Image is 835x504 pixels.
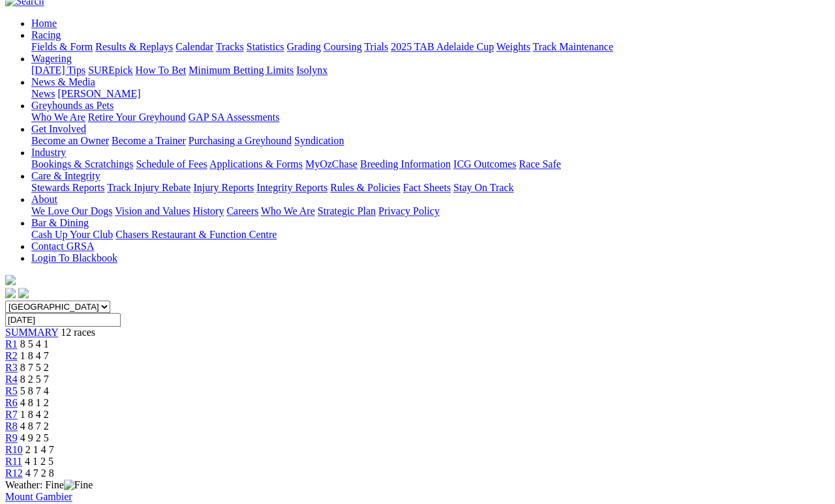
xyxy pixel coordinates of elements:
[378,205,440,216] a: Privacy Policy
[31,29,61,40] a: Racing
[31,88,830,100] div: News & Media
[31,18,57,29] a: Home
[5,327,58,338] a: SUMMARY
[318,205,376,216] a: Strategic Plan
[64,479,93,491] img: Fine
[192,205,224,216] a: History
[31,158,133,170] a: Bookings & Scratchings
[5,350,18,361] a: R2
[112,135,186,146] a: Become a Trainer
[189,65,294,76] a: Minimum Betting Limits
[189,111,280,123] a: GAP SA Assessments
[31,194,57,205] a: About
[294,135,344,146] a: Syndication
[5,491,72,502] a: Mount Gambier
[107,182,190,193] a: Track Injury Rebate
[20,374,49,385] span: 8 2 5 7
[31,41,830,53] div: Racing
[20,432,49,443] span: 4 9 2 5
[95,41,173,52] a: Results & Replays
[31,100,114,111] a: Greyhounds as Pets
[25,456,53,467] span: 4 1 2 5
[25,467,54,479] span: 4 7 2 8
[20,397,49,408] span: 4 8 1 2
[5,288,16,298] img: facebook.svg
[324,41,362,52] a: Coursing
[5,456,22,467] span: R11
[226,205,258,216] a: Careers
[5,444,23,455] a: R10
[5,397,18,408] a: R6
[31,111,85,123] a: Who We Are
[20,385,49,396] span: 5 8 7 4
[136,65,187,76] a: How To Bet
[175,41,213,52] a: Calendar
[519,158,560,170] a: Race Safe
[31,111,830,123] div: Greyhounds as Pets
[31,147,66,158] a: Industry
[216,41,244,52] a: Tracks
[261,205,315,216] a: Who We Are
[31,135,830,147] div: Get Involved
[5,479,93,490] span: Weather: Fine
[5,432,18,443] a: R9
[193,182,254,193] a: Injury Reports
[256,182,327,193] a: Integrity Reports
[31,135,109,146] a: Become an Owner
[5,385,18,396] a: R5
[5,467,23,479] a: R12
[533,41,613,52] a: Track Maintenance
[20,362,49,373] span: 8 7 5 2
[31,123,86,134] a: Get Involved
[403,182,451,193] a: Fact Sheets
[115,205,190,216] a: Vision and Values
[61,327,95,338] span: 12 races
[31,53,72,64] a: Wagering
[5,338,18,349] a: R1
[31,182,104,193] a: Stewards Reports
[391,41,494,52] a: 2025 TAB Adelaide Cup
[31,41,93,52] a: Fields & Form
[305,158,357,170] a: MyOzChase
[31,205,830,217] div: About
[364,41,388,52] a: Trials
[31,229,830,241] div: Bar & Dining
[31,65,830,76] div: Wagering
[31,76,95,87] a: News & Media
[31,182,830,194] div: Care & Integrity
[20,409,49,420] span: 1 8 4 2
[20,421,49,432] span: 4 8 7 2
[296,65,327,76] a: Isolynx
[247,41,284,52] a: Statistics
[5,313,121,327] input: Select date
[5,421,18,432] span: R8
[496,41,530,52] a: Weights
[31,65,85,76] a: [DATE] Tips
[453,182,513,193] a: Stay On Track
[31,170,100,181] a: Care & Integrity
[31,205,112,216] a: We Love Our Dogs
[88,111,186,123] a: Retire Your Greyhound
[18,288,29,298] img: twitter.svg
[25,444,54,455] span: 2 1 4 7
[5,409,18,420] a: R7
[20,338,49,349] span: 8 5 4 1
[5,274,16,285] img: logo-grsa-white.png
[287,41,321,52] a: Grading
[136,158,207,170] a: Schedule of Fees
[115,229,277,240] a: Chasers Restaurant & Function Centre
[20,350,49,361] span: 1 8 4 7
[31,241,94,252] a: Contact GRSA
[5,362,18,373] a: R3
[330,182,401,193] a: Rules & Policies
[57,88,140,99] a: [PERSON_NAME]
